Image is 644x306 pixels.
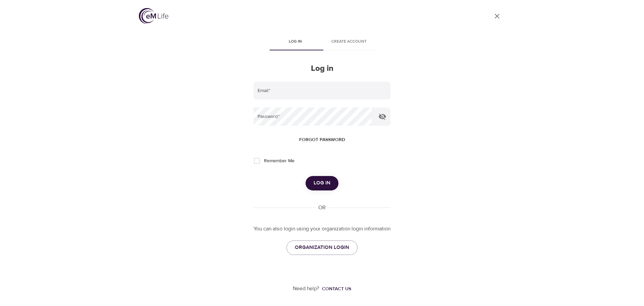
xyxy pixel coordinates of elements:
[286,241,358,255] a: ORGANIZATION LOGIN
[254,34,390,50] div: disabled tabs example
[319,286,351,292] a: Contact us
[293,285,319,293] p: Need help?
[316,204,328,212] div: OR
[254,225,390,233] p: You can also login using your organization login information
[314,179,330,187] span: Log in
[297,134,348,146] button: Forgot password
[295,243,349,252] span: ORGANIZATION LOGIN
[299,136,345,144] span: Forgot password
[326,38,372,45] span: Create account
[489,8,505,24] a: close
[254,64,390,74] h2: Log in
[306,176,338,190] button: Log in
[264,158,294,165] span: Remember Me
[139,8,168,24] img: logo
[272,38,318,45] span: Log in
[322,286,351,292] div: Contact us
